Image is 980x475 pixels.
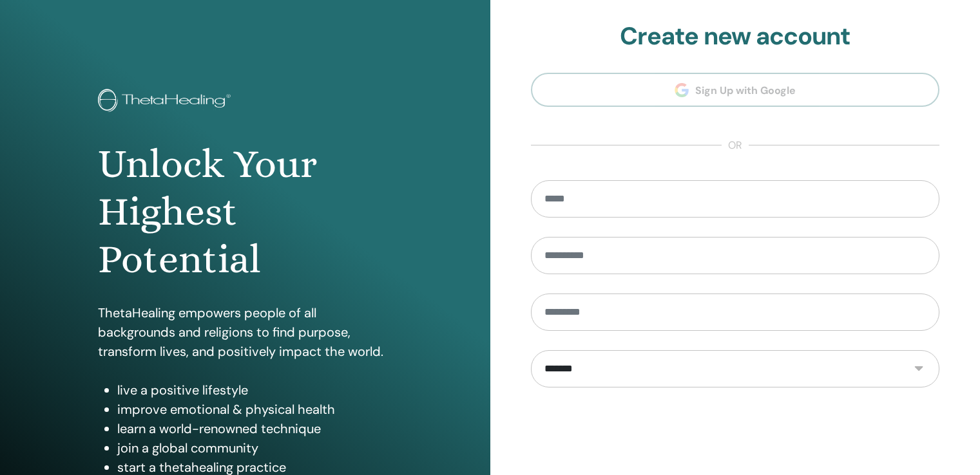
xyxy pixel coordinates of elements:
[98,140,392,284] h1: Unlock Your Highest Potential
[637,407,833,457] iframe: reCAPTCHA
[117,380,392,400] li: live a positive lifestyle
[117,419,392,438] li: learn a world-renowned technique
[531,22,940,51] h2: Create new account
[722,138,749,153] span: or
[117,438,392,458] li: join a global community
[117,400,392,419] li: improve emotional & physical health
[98,303,392,361] p: ThetaHealing empowers people of all backgrounds and religions to find purpose, transform lives, a...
